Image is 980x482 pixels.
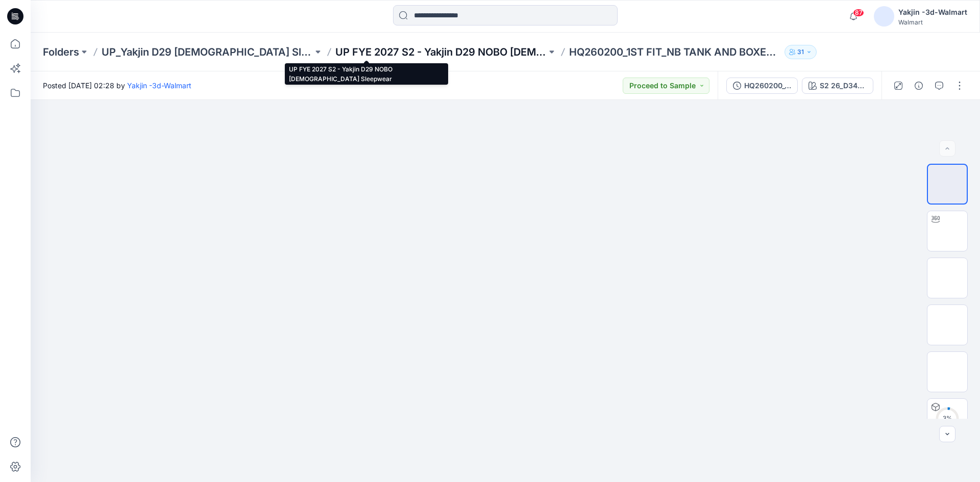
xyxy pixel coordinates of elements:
a: Folders [43,45,79,59]
div: S2 26_D34_NB_CROISSANT v2 rpt_CW1_VIVID WHT_WM [820,80,867,91]
a: UP FYE 2027 S2 - Yakjin D29 NOBO [DEMOGRAPHIC_DATA] Sleepwear [335,45,547,59]
span: 87 [853,9,864,17]
div: HQ260200_1ST FIT_NB TANK AND BOXER SHORTS SET_TANK ONLY [744,80,791,91]
a: UP_Yakjin D29 [DEMOGRAPHIC_DATA] Sleep [102,45,313,59]
div: Yakjin -3d-Walmart [898,6,967,18]
button: 31 [785,45,817,59]
button: HQ260200_1ST FIT_NB TANK AND BOXER SHORTS SET_TANK ONLY [726,78,798,94]
span: Posted [DATE] 02:28 by [43,80,191,91]
p: HQ260200_1ST FIT_NB TANK AND BOXER SHORTS SET_TANK ONLY [569,45,780,59]
button: S2 26_D34_NB_CROISSANT v2 rpt_CW1_VIVID WHT_WM [802,78,873,94]
a: Yakjin -3d-Walmart [127,81,191,90]
img: avatar [874,6,894,27]
div: Walmart [898,18,967,26]
p: 31 [797,46,804,58]
div: 3 % [935,414,960,423]
button: Details [911,78,927,94]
